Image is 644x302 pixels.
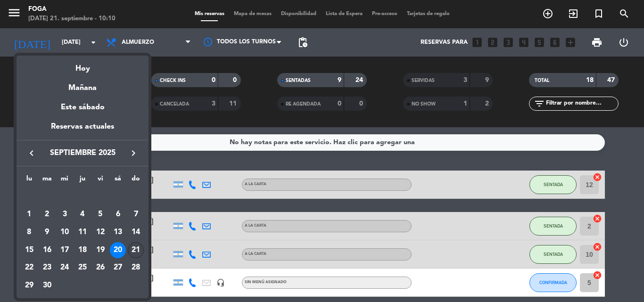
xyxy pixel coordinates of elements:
div: 1 [21,206,37,222]
div: 3 [57,206,73,222]
div: 19 [92,242,108,258]
td: 5 de septiembre de 2025 [91,206,109,224]
td: 8 de septiembre de 2025 [20,223,38,241]
td: 20 de septiembre de 2025 [109,241,127,259]
th: lunes [20,173,38,188]
div: 4 [74,206,91,222]
td: SEP. [20,188,145,206]
div: Reservas actuales [17,121,149,140]
div: Hoy [17,56,149,75]
div: 13 [110,224,126,240]
th: martes [38,173,56,188]
td: 19 de septiembre de 2025 [91,241,109,259]
div: 28 [128,260,144,276]
th: domingo [127,173,145,188]
div: 23 [39,260,55,276]
div: 9 [39,224,55,240]
td: 23 de septiembre de 2025 [38,259,56,277]
div: 15 [21,242,37,258]
div: 25 [74,260,91,276]
td: 12 de septiembre de 2025 [91,223,109,241]
td: 11 de septiembre de 2025 [74,223,91,241]
td: 24 de septiembre de 2025 [56,259,74,277]
td: 21 de septiembre de 2025 [127,241,145,259]
th: jueves [74,173,91,188]
td: 25 de septiembre de 2025 [74,259,91,277]
td: 29 de septiembre de 2025 [20,277,38,294]
td: 4 de septiembre de 2025 [74,206,91,224]
td: 14 de septiembre de 2025 [127,223,145,241]
td: 18 de septiembre de 2025 [74,241,91,259]
div: 29 [21,278,37,294]
div: 6 [110,206,126,222]
div: 11 [74,224,91,240]
td: 13 de septiembre de 2025 [109,223,127,241]
div: 17 [57,242,73,258]
div: 24 [57,260,73,276]
td: 6 de septiembre de 2025 [109,206,127,224]
div: 21 [128,242,144,258]
div: 18 [74,242,91,258]
th: sábado [109,173,127,188]
td: 7 de septiembre de 2025 [127,206,145,224]
div: Mañana [17,75,149,94]
td: 28 de septiembre de 2025 [127,259,145,277]
button: keyboard_arrow_right [125,147,142,159]
div: 27 [110,260,126,276]
td: 22 de septiembre de 2025 [20,259,38,277]
div: 12 [92,224,108,240]
th: miércoles [56,173,74,188]
i: keyboard_arrow_right [128,147,139,159]
td: 17 de septiembre de 2025 [56,241,74,259]
td: 16 de septiembre de 2025 [38,241,56,259]
th: viernes [91,173,109,188]
div: 22 [21,260,37,276]
td: 2 de septiembre de 2025 [38,206,56,224]
td: 30 de septiembre de 2025 [38,277,56,294]
td: 15 de septiembre de 2025 [20,241,38,259]
div: 8 [21,224,37,240]
i: keyboard_arrow_left [26,147,37,159]
div: 26 [92,260,108,276]
td: 26 de septiembre de 2025 [91,259,109,277]
td: 3 de septiembre de 2025 [56,206,74,224]
div: 30 [39,278,55,294]
div: 2 [39,206,55,222]
div: 14 [128,224,144,240]
div: 20 [110,242,126,258]
td: 1 de septiembre de 2025 [20,206,38,224]
div: 16 [39,242,55,258]
td: 9 de septiembre de 2025 [38,223,56,241]
div: Este sábado [17,94,149,121]
div: 5 [92,206,108,222]
button: keyboard_arrow_left [23,147,40,159]
td: 27 de septiembre de 2025 [109,259,127,277]
div: 10 [57,224,73,240]
span: septiembre 2025 [40,147,125,159]
div: 7 [128,206,144,222]
td: 10 de septiembre de 2025 [56,223,74,241]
